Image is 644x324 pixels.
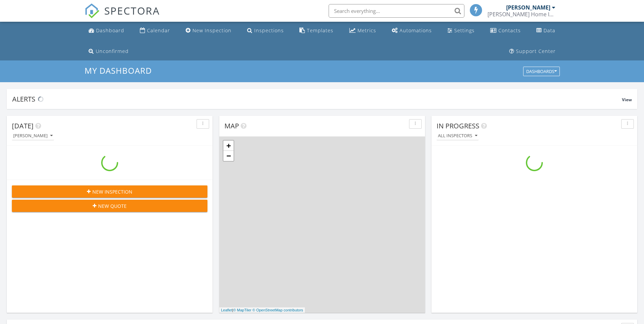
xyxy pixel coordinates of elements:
[219,307,305,313] div: |
[516,48,556,54] div: Support Center
[86,45,131,58] a: Unconfirmed
[233,308,252,312] a: © MapTiler
[506,4,550,11] div: [PERSON_NAME]
[507,45,558,58] a: Support Center
[357,27,376,34] div: Metrics
[12,200,207,212] button: New Quote
[438,133,477,138] div: All Inspectors
[254,27,284,34] div: Inspections
[244,24,287,37] a: Inspections
[526,69,557,74] div: Dashboards
[147,27,170,34] div: Calendar
[224,121,239,130] span: Map
[523,67,560,76] button: Dashboards
[12,185,207,198] button: New Inspection
[622,97,632,103] span: View
[437,121,479,130] span: In Progress
[329,4,464,18] input: Search everything...
[223,141,234,151] a: Zoom in
[85,3,99,18] img: The Best Home Inspection Software - Spectora
[12,94,622,104] div: Alerts
[347,24,379,37] a: Metrics
[85,9,160,23] a: SPECTORA
[454,27,475,34] div: Settings
[307,27,333,34] div: Templates
[96,48,129,54] div: Unconfirmed
[183,24,234,37] a: New Inspection
[221,308,232,312] a: Leaflet
[86,24,127,37] a: Dashboard
[96,27,124,34] div: Dashboard
[85,65,152,76] span: My Dashboard
[487,11,555,18] div: Frisbie Home Inspection
[389,24,435,37] a: Automations (Basic)
[13,133,53,138] div: [PERSON_NAME]
[12,131,54,141] button: [PERSON_NAME]
[400,27,432,34] div: Automations
[12,121,34,130] span: [DATE]
[534,24,558,37] a: Data
[544,27,555,34] div: Data
[98,202,127,210] span: New Quote
[445,24,477,37] a: Settings
[104,3,160,18] span: SPECTORA
[223,151,234,161] a: Zoom out
[137,24,173,37] a: Calendar
[437,131,479,141] button: All Inspectors
[253,308,303,312] a: © OpenStreetMap contributors
[192,27,232,34] div: New Inspection
[498,27,521,34] div: Contacts
[487,24,523,37] a: Contacts
[92,188,132,195] span: New Inspection
[297,24,336,37] a: Templates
